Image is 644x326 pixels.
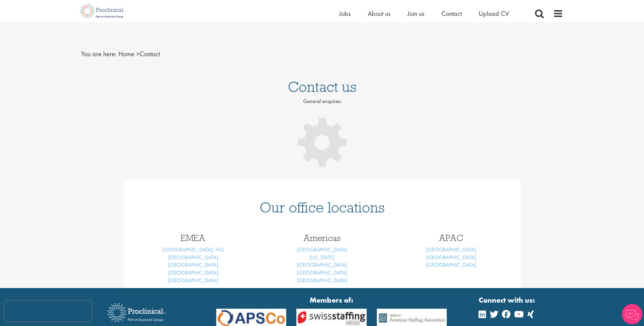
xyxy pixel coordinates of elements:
a: Join us [407,9,424,18]
a: [GEOGRAPHIC_DATA] [168,261,218,268]
h3: Americas [263,233,382,242]
a: [GEOGRAPHIC_DATA] [297,246,347,253]
a: Upload CV [479,9,509,18]
strong: Members of: [216,295,447,305]
a: [GEOGRAPHIC_DATA] [297,269,347,276]
a: Jobs [339,9,351,18]
img: Chatbot [622,304,642,324]
a: [GEOGRAPHIC_DATA] [168,277,218,284]
a: [GEOGRAPHIC_DATA], HQ [163,246,224,253]
h3: APAC [392,233,511,242]
span: > [136,49,140,58]
h3: EMEA [134,233,253,242]
a: Contact [441,9,462,18]
a: [GEOGRAPHIC_DATA] [297,261,347,268]
iframe: reCAPTCHA [5,301,92,321]
a: [GEOGRAPHIC_DATA] [168,254,218,261]
span: You are here: [81,49,117,58]
a: About us [368,9,390,18]
a: [GEOGRAPHIC_DATA] [426,246,476,253]
a: [US_STATE] [310,254,334,261]
a: [GEOGRAPHIC_DATA] [426,254,476,261]
a: [GEOGRAPHIC_DATA] [168,269,218,276]
a: [GEOGRAPHIC_DATA] [426,261,476,268]
a: breadcrumb link to Home [118,49,134,58]
a: [GEOGRAPHIC_DATA] [297,277,347,284]
strong: Connect with us: [479,295,536,305]
span: Contact [118,49,160,58]
h1: Our office locations [134,200,511,215]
